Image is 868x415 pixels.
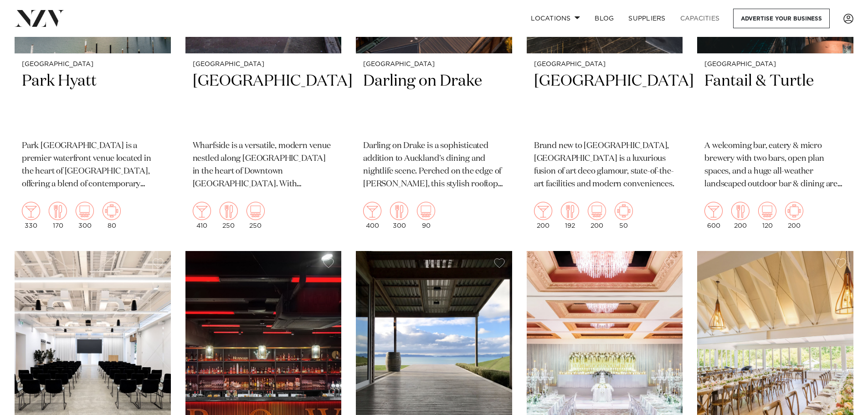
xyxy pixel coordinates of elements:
div: 330 [22,202,40,229]
img: dining.png [731,202,750,220]
div: 90 [417,202,435,229]
div: 300 [76,202,94,229]
div: 192 [561,202,579,229]
small: [GEOGRAPHIC_DATA] [704,61,846,68]
img: meeting.png [615,202,633,220]
a: Locations [524,9,587,28]
img: meeting.png [103,202,121,220]
img: theatre.png [758,202,776,220]
h2: Darling on Drake [363,71,505,133]
div: 200 [588,202,606,229]
h2: Park Hyatt [22,71,164,133]
small: [GEOGRAPHIC_DATA] [363,61,505,68]
div: 170 [49,202,67,229]
p: Brand new to [GEOGRAPHIC_DATA], [GEOGRAPHIC_DATA] is a luxurious fusion of art deco glamour, stat... [534,140,676,191]
img: dining.png [390,202,408,220]
img: theatre.png [588,202,606,220]
h2: Fantail & Turtle [704,71,846,133]
div: 250 [220,202,238,229]
p: A welcoming bar, eatery & micro brewery with two bars, open plan spaces, and a huge all-weather l... [704,140,846,191]
small: [GEOGRAPHIC_DATA] [22,61,164,68]
img: dining.png [561,202,579,220]
div: 600 [704,202,723,229]
h2: [GEOGRAPHIC_DATA] [534,71,676,133]
p: Park [GEOGRAPHIC_DATA] is a premier waterfront venue located in the heart of [GEOGRAPHIC_DATA], o... [22,140,164,191]
img: meeting.png [785,202,803,220]
a: SUPPLIERS [621,9,673,28]
img: nzv-logo.png [15,10,64,26]
img: theatre.png [417,202,435,220]
a: Advertise your business [733,9,830,28]
div: 80 [103,202,121,229]
img: cocktail.png [22,202,40,220]
div: 200 [731,202,750,229]
div: 410 [193,202,211,229]
img: dining.png [49,202,67,220]
div: 200 [785,202,803,229]
div: 400 [363,202,381,229]
a: BLOG [587,9,621,28]
small: [GEOGRAPHIC_DATA] [193,61,334,68]
p: Darling on Drake is a sophisticated addition to Auckland's dining and nightlife scene. Perched on... [363,140,505,191]
div: 200 [534,202,552,229]
a: Capacities [673,9,727,28]
div: 300 [390,202,408,229]
img: dining.png [220,202,238,220]
img: theatre.png [247,202,265,220]
img: theatre.png [76,202,94,220]
img: cocktail.png [534,202,552,220]
img: cocktail.png [704,202,723,220]
h2: [GEOGRAPHIC_DATA] [193,71,334,133]
div: 50 [615,202,633,229]
div: 120 [758,202,776,229]
small: [GEOGRAPHIC_DATA] [534,61,676,68]
p: Wharfside is a versatile, modern venue nestled along [GEOGRAPHIC_DATA] in the heart of Downtown [... [193,140,334,191]
img: cocktail.png [193,202,211,220]
div: 250 [247,202,265,229]
img: cocktail.png [363,202,381,220]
